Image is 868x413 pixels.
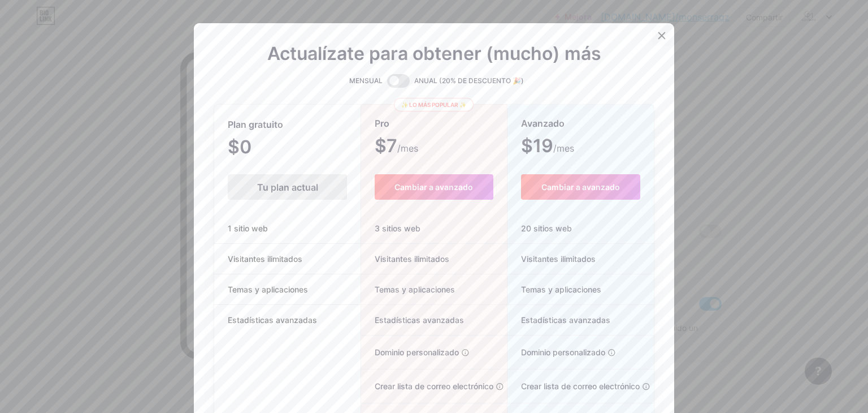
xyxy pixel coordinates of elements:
[521,315,610,325] font: Estadísticas avanzadas
[375,174,493,200] button: Cambiar a avanzado
[375,254,449,264] font: Visitantes ilimitados
[228,254,302,264] font: Visitantes ilimitados
[228,119,283,130] font: Plan gratuito
[349,76,383,85] font: MENSUAL
[375,223,420,233] font: 3 sitios web
[414,76,524,85] font: ANUAL (20% DE DESCUENTO 🎉)
[375,381,493,391] font: Crear lista de correo electrónico
[228,315,317,325] font: Estadísticas avanzadas
[521,118,565,129] font: Avanzado
[375,347,459,357] font: Dominio personalizado
[553,143,574,154] font: /mes
[521,135,553,157] font: $19
[541,182,620,192] font: Cambiar a avanzado
[375,135,397,157] font: $7
[521,381,640,391] font: Crear lista de correo electrónico
[375,118,389,129] font: Pro
[521,223,572,233] font: 20 sitios web
[521,285,601,294] font: Temas y aplicaciones
[228,223,268,233] font: 1 sitio web
[228,285,308,294] font: Temas y aplicaciones
[401,101,466,108] font: ✨ Lo más popular ✨
[397,143,418,154] font: /mes
[267,42,601,64] font: Actualízate para obtener (mucho) más
[521,347,605,357] font: Dominio personalizado
[521,174,640,200] button: Cambiar a avanzado
[257,182,318,193] font: Tu plan actual
[394,182,473,192] font: Cambiar a avanzado
[228,136,251,158] font: $0
[375,315,464,325] font: Estadísticas avanzadas
[521,254,596,264] font: Visitantes ilimitados
[375,285,455,294] font: Temas y aplicaciones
